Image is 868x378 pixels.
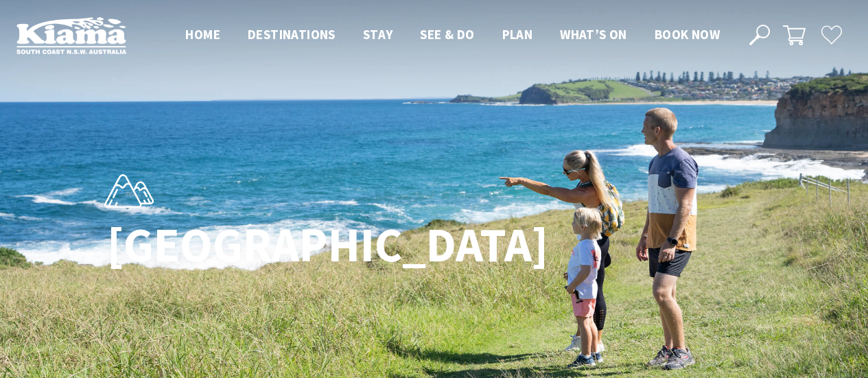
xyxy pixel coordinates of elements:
[502,26,533,43] span: Plan
[107,219,495,272] h1: [GEOGRAPHIC_DATA]
[420,26,474,43] span: See & Do
[185,26,220,43] span: Home
[363,26,393,43] span: Stay
[172,24,734,47] nav: Main Menu
[560,26,627,43] span: What’s On
[655,26,720,43] span: Book now
[16,16,126,54] img: Kiama Logo
[248,26,336,43] span: Destinations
